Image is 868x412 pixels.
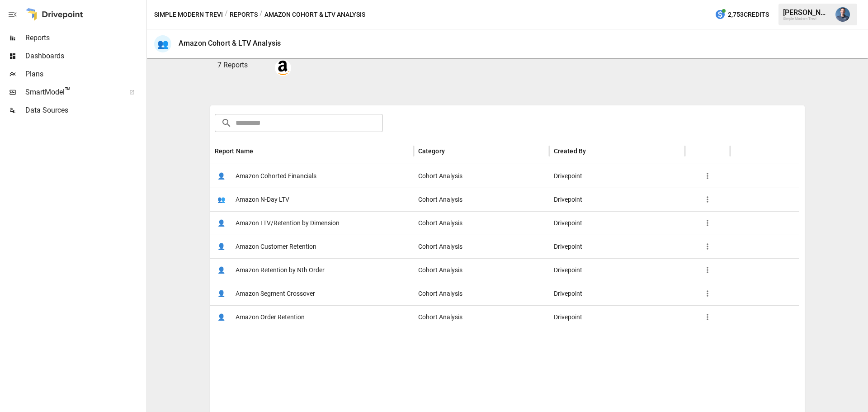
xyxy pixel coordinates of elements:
[783,8,830,17] div: [PERSON_NAME]
[25,87,119,98] span: SmartModel
[549,164,685,188] div: Drivepoint
[587,145,599,157] button: Sort
[414,258,549,282] div: Cohort Analysis
[154,9,223,20] button: Simple Modern Trevi
[549,188,685,211] div: Drivepoint
[215,287,228,300] span: 👤
[215,193,228,206] span: 👥
[414,282,549,305] div: Cohort Analysis
[236,235,316,258] span: Amazon Customer Retention
[25,33,145,43] span: Reports
[549,282,685,305] div: Drivepoint
[835,7,850,22] img: Mike Beckham
[225,9,228,20] div: /
[830,2,855,27] button: Mike Beckham
[554,147,586,155] div: Created By
[179,39,281,47] div: Amazon Cohort & LTV Analysis
[259,9,263,20] div: /
[236,306,305,329] span: Amazon Order Retention
[154,35,171,52] div: 👥
[414,305,549,329] div: Cohort Analysis
[236,282,315,305] span: Amazon Segment Crossover
[549,235,685,258] div: Drivepoint
[236,259,325,282] span: Amazon Retention by Nth Order
[217,60,268,71] p: 7 Reports
[25,51,145,62] span: Dashboards
[236,188,289,211] span: Amazon N-Day LTV
[236,212,340,235] span: Amazon LTV/Retention by Dimension
[65,85,71,97] span: ™
[276,61,290,75] img: amazon
[549,211,685,235] div: Drivepoint
[711,6,773,23] button: 2,753Credits
[215,240,228,253] span: 👤
[783,17,830,21] div: Simple Modern Trevi
[215,169,228,183] span: 👤
[414,188,549,211] div: Cohort Analysis
[25,105,145,116] span: Data Sources
[215,216,228,230] span: 👤
[414,235,549,258] div: Cohort Analysis
[418,147,445,155] div: Category
[414,211,549,235] div: Cohort Analysis
[414,164,549,188] div: Cohort Analysis
[254,145,267,157] button: Sort
[549,305,685,329] div: Drivepoint
[446,145,458,157] button: Sort
[215,310,228,324] span: 👤
[25,69,145,80] span: Plans
[728,9,769,20] span: 2,753 Credits
[215,263,228,277] span: 👤
[236,165,316,188] span: Amazon Cohorted Financials
[549,258,685,282] div: Drivepoint
[215,147,254,155] div: Report Name
[230,9,258,20] button: Reports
